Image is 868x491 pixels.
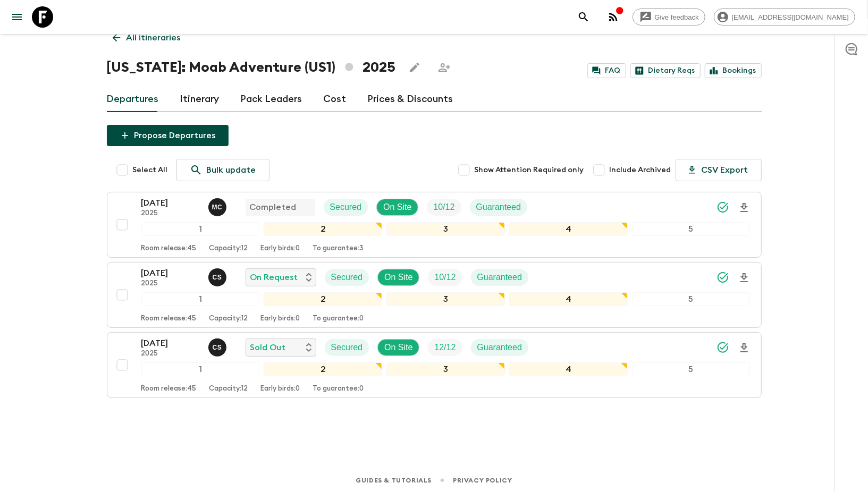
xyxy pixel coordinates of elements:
svg: Download Onboarding [738,201,751,214]
p: 10 / 12 [434,271,456,284]
div: 4 [509,362,628,376]
div: On Site [377,269,419,286]
a: Departures [107,87,159,112]
div: 5 [632,292,751,306]
div: 5 [632,362,751,376]
p: [DATE] [141,197,200,209]
p: Capacity: 12 [209,385,248,393]
p: To guarantee: 0 [313,315,364,323]
div: 1 [141,362,260,376]
p: On Site [383,201,411,214]
p: 12 / 12 [434,341,456,354]
div: Secured [324,199,368,216]
a: FAQ [587,63,626,78]
div: 4 [509,222,628,236]
div: 3 [386,222,505,236]
a: Prices & Discounts [368,87,453,112]
p: Secured [331,271,363,284]
p: Room release: 45 [141,244,197,253]
p: Secured [330,201,362,214]
svg: Download Onboarding [738,272,751,284]
p: Room release: 45 [141,315,197,323]
p: 2025 [141,280,200,288]
span: Charlie Santiago [208,342,229,350]
p: Completed [250,201,297,214]
a: Guides & Tutorials [356,475,432,486]
p: Bulk update [207,164,256,176]
span: Megan Chinworth [208,201,229,210]
div: 2 [264,222,382,236]
a: Cost [324,87,347,112]
div: 3 [386,292,505,306]
span: Charlie Santiago [208,272,229,280]
p: Guaranteed [476,201,521,214]
div: Trip Fill [428,339,462,356]
a: Itinerary [180,87,220,112]
p: Capacity: 12 [209,244,248,253]
p: On Site [384,271,412,284]
svg: Synced Successfully [717,271,729,284]
svg: Synced Successfully [717,341,729,354]
p: C S [213,343,222,352]
div: 1 [141,292,260,306]
span: [EMAIL_ADDRESS][DOMAIN_NAME] [726,13,855,21]
div: 2 [264,362,382,376]
div: 1 [141,222,260,236]
p: All itineraries [127,31,181,44]
div: 5 [632,222,751,236]
p: C S [213,273,222,282]
button: menu [6,6,28,28]
p: On Site [384,341,412,354]
button: Propose Departures [107,125,229,146]
button: Edit this itinerary [404,57,425,78]
p: 2025 [141,350,200,358]
div: Secured [325,339,369,356]
button: [DATE]2025Charlie SantiagoSold OutSecuredOn SiteTrip FillGuaranteed12345Room release:45Capacity:1... [107,332,762,398]
button: CSV Export [676,159,762,181]
div: 2 [264,292,382,306]
a: Dietary Reqs [630,63,701,78]
svg: Download Onboarding [738,342,751,354]
p: Sold Out [250,341,286,354]
p: Guaranteed [477,271,523,284]
button: [DATE]2025Charlie SantiagoOn RequestSecuredOn SiteTrip FillGuaranteed12345Room release:45Capacity... [107,262,762,328]
button: [DATE]2025Megan ChinworthCompletedSecuredOn SiteTrip FillGuaranteed12345Room release:45Capacity:1... [107,192,762,258]
span: Share this itinerary [434,57,455,78]
p: Early birds: 0 [261,244,300,253]
a: All itineraries [107,27,187,48]
span: Select All [133,165,168,175]
div: [EMAIL_ADDRESS][DOMAIN_NAME] [714,9,855,26]
div: Trip Fill [428,269,462,286]
p: 2025 [141,209,200,218]
div: On Site [376,199,418,216]
div: Trip Fill [427,199,461,216]
div: 4 [509,292,628,306]
p: To guarantee: 0 [313,385,364,393]
p: [DATE] [141,337,200,350]
button: CS [208,338,229,357]
p: Early birds: 0 [261,315,300,323]
button: CS [208,268,229,286]
h1: [US_STATE]: Moab Adventure (US1) 2025 [107,57,395,78]
a: Privacy Policy [453,475,512,486]
a: Bulk update [176,159,269,181]
div: Secured [325,269,369,286]
div: 3 [386,362,505,376]
button: search adventures [573,6,594,28]
a: Give feedback [633,9,705,26]
span: Give feedback [649,13,705,21]
svg: Synced Successfully [717,201,729,214]
p: 10 / 12 [433,201,454,214]
a: Pack Leaders [241,87,302,112]
p: [DATE] [141,267,200,280]
p: Capacity: 12 [209,315,248,323]
p: To guarantee: 3 [313,244,364,253]
span: Include Archived [610,165,671,175]
p: On Request [250,271,298,284]
p: Early birds: 0 [261,385,300,393]
p: Secured [331,341,363,354]
div: On Site [377,339,419,356]
p: Room release: 45 [141,385,197,393]
p: Guaranteed [477,341,523,354]
a: Bookings [705,63,762,78]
